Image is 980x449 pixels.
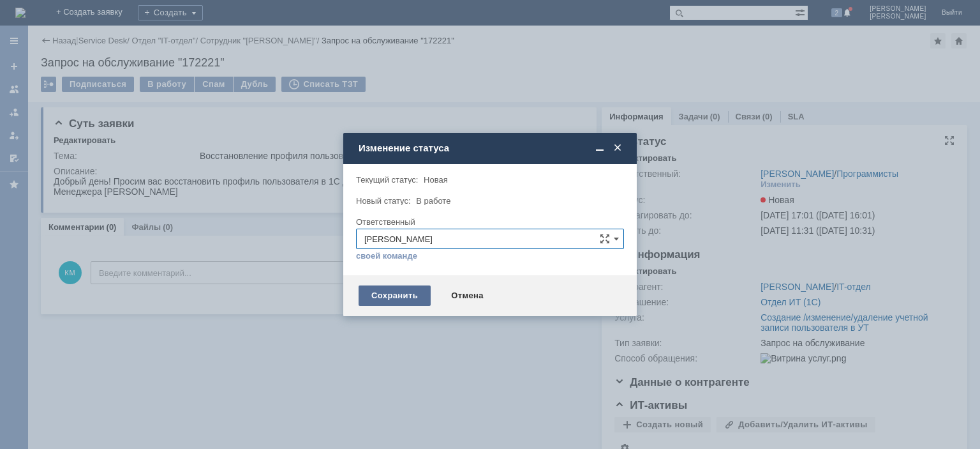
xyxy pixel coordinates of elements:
div: Ответственный [356,218,621,226]
span: Закрыть [611,142,624,154]
div: Изменение статуса [359,142,624,154]
label: Новый статус: [356,196,411,206]
span: В работе [416,196,450,206]
span: Новая [424,175,448,185]
label: Текущий статус: [356,175,418,185]
span: Свернуть (Ctrl + M) [593,142,606,154]
span: Сложная форма [600,234,610,244]
a: своей команде [356,251,417,261]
